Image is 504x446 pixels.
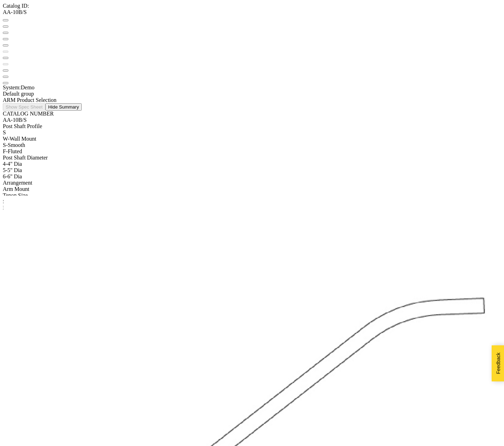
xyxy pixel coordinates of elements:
span: 6 [3,173,6,179]
span: S [3,142,6,148]
div: ARM Product Selection [3,97,501,103]
div: - Wall Mount [3,136,501,142]
div: AA-10B/S [3,9,501,15]
button: Show Spec Sheet [3,103,45,111]
div: S [3,129,501,136]
div: AA-10B/S [3,117,501,123]
div: Engineering work Complete [3,205,501,211]
span: W [3,136,8,142]
div: - 4" Dia [3,161,501,167]
button: Hide Summary [45,103,82,111]
div: Arrangement [3,180,501,186]
div: Arm Mount [3,186,501,192]
div: - Fluted [3,148,501,155]
div: - 5" Dia [3,167,501,173]
div: Tenon Size [3,192,501,199]
div: CATALOG NUMBER [3,111,501,123]
div: Catalog ID: [3,3,501,9]
div: Standard Paint Colors [3,199,501,205]
div: Post Shaft Profile [3,123,501,136]
div: - 6" Dia [3,173,501,180]
div: - Smooth [3,142,501,148]
div: System: Demo [3,84,501,91]
div: Default group [3,91,501,97]
span: F [3,148,6,154]
div: Post Shaft Diameter [3,155,501,161]
span: 5 [3,167,6,173]
span: 4 [3,161,6,167]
